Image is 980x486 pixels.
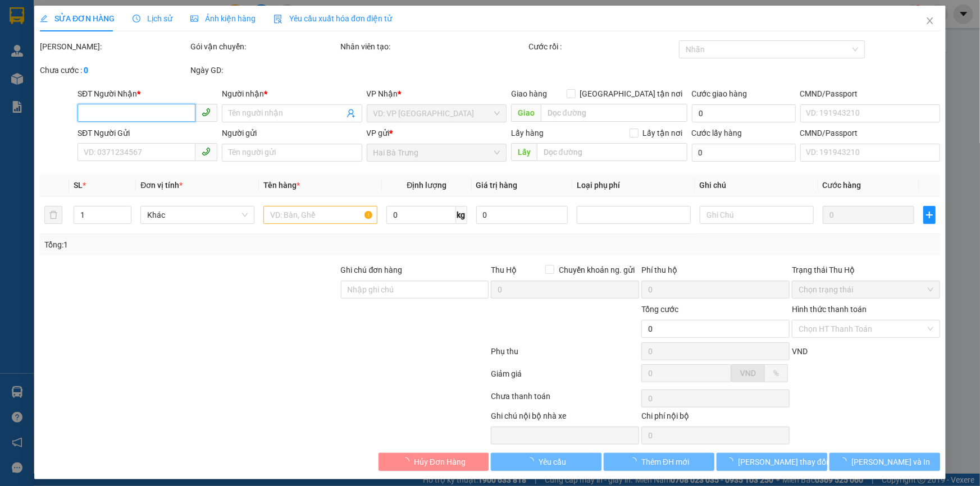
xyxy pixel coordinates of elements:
[402,457,414,465] span: loading
[373,144,500,161] span: Hai Bà Trưng
[491,453,602,471] button: Yêu cầu
[528,40,677,53] div: Cước rồi :
[923,206,936,224] button: plus
[263,206,377,224] input: VD: Bàn, Ghế
[40,64,188,76] div: Chưa cước :
[341,265,403,274] label: Ghi chú đơn hàng
[133,15,140,22] span: clock-circle
[541,104,687,122] input: Dọc đường
[823,181,862,190] span: Cước hàng
[147,207,248,223] span: Khác
[490,368,641,387] div: Giảm giá
[604,453,714,471] button: Thêm ĐH mới
[78,127,217,139] div: SĐT Người Gửi
[717,453,827,471] button: [PERSON_NAME] thay đổi
[263,181,300,190] span: Tên hàng
[274,15,282,24] img: icon
[341,281,489,299] input: Ghi chú đơn hàng
[74,181,83,190] span: SL
[576,88,687,100] span: [GEOGRAPHIC_DATA] tận nơi
[840,457,852,465] span: loading
[190,64,339,76] div: Ngày GD:
[539,456,566,468] span: Yêu cầu
[140,181,183,190] span: Đơn vị tính
[695,175,818,196] th: Ghi chú
[222,88,362,100] div: Người nhận
[407,181,446,190] span: Định lượng
[641,456,689,468] span: Thêm ĐH mới
[202,108,211,117] span: phone
[692,89,747,98] label: Cước giao hàng
[341,40,527,53] div: Nhân viên tạo:
[490,345,641,365] div: Phụ thu
[379,453,489,471] button: Hủy Đơn Hàng
[367,127,507,139] div: VP gửi
[511,129,544,137] span: Lấy hàng
[511,143,537,161] span: Lấy
[800,127,940,139] div: CMND/Passport
[639,127,687,139] span: Lấy tận nơi
[133,14,172,23] span: Lịch sử
[572,175,695,196] th: Loại phụ phí
[537,143,687,161] input: Dọc đường
[792,347,808,356] span: VND
[526,457,539,465] span: loading
[84,66,88,75] b: 0
[490,390,641,410] div: Chưa thanh toán
[629,457,641,465] span: loading
[641,264,790,281] div: Phí thu hộ
[476,181,518,190] span: Giá trị hàng
[222,127,362,139] div: Người gửi
[40,40,188,53] div: [PERSON_NAME]:
[641,305,678,314] span: Tổng cước
[274,14,392,23] span: Yêu cầu xuất hóa đơn điện tử
[924,210,935,219] span: plus
[692,104,796,122] input: Cước giao hàng
[738,456,828,468] span: [PERSON_NAME] thay đổi
[40,14,115,23] span: SỬA ĐƠN HÀNG
[773,369,779,378] span: %
[800,88,940,100] div: CMND/Passport
[852,456,931,468] span: [PERSON_NAME] và In
[190,40,339,53] div: Gói vận chuyển:
[190,15,198,22] span: picture
[44,206,62,224] button: delete
[799,281,933,298] span: Chọn trạng thái
[202,147,211,156] span: phone
[511,89,547,98] span: Giao hàng
[740,369,756,378] span: VND
[926,16,935,25] span: close
[692,144,796,162] input: Cước lấy hàng
[554,264,639,276] span: Chuyển khoản ng. gửi
[726,457,738,465] span: loading
[914,6,946,37] button: Close
[491,410,639,427] div: Ghi chú nội bộ nhà xe
[44,239,379,251] div: Tổng: 1
[456,206,467,224] span: kg
[511,104,541,122] span: Giao
[700,206,814,224] input: Ghi Chú
[414,456,466,468] span: Hủy Đơn Hàng
[347,109,355,118] span: user-add
[78,88,217,100] div: SĐT Người Nhận
[190,14,256,23] span: Ảnh kiện hàng
[40,15,48,22] span: edit
[823,206,914,224] input: 0
[829,453,940,471] button: [PERSON_NAME] và In
[367,89,398,98] span: VP Nhận
[792,305,867,314] label: Hình thức thanh toán
[641,410,790,427] div: Chi phí nội bộ
[692,129,742,137] label: Cước lấy hàng
[491,265,517,274] span: Thu Hộ
[792,264,940,276] div: Trạng thái Thu Hộ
